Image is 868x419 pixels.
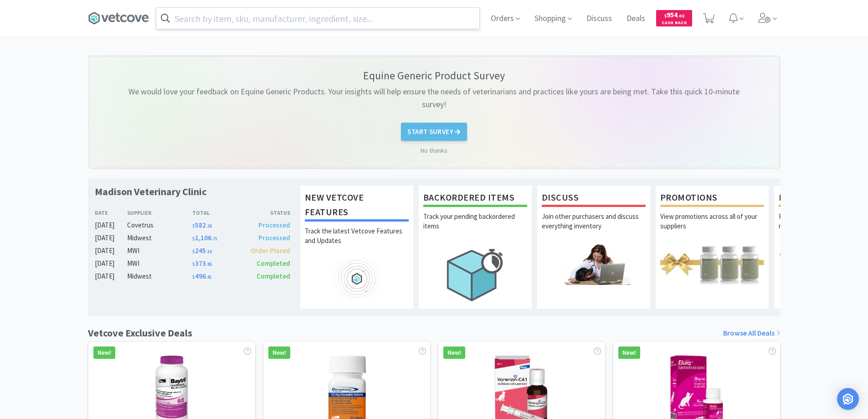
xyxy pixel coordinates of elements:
[583,15,616,23] a: Discuss
[251,246,290,255] span: Order Placed
[423,190,527,207] h1: Backordered Items
[423,243,527,306] img: hero_backorders.png
[192,223,195,229] span: $
[257,259,290,268] span: Completed
[837,388,859,410] div: Open Intercom Messenger
[300,185,414,309] a: New Vetcove FeaturesTrack the latest Vetcove Features and Updates
[678,13,684,19] span: . 02
[95,258,291,269] a: [DATE]MWI$373.85Completed
[192,274,195,280] span: $
[655,185,769,309] a: PromotionsView promotions across all of your suppliers
[206,261,212,267] span: . 85
[127,245,192,256] div: MWI
[192,248,195,254] span: $
[95,233,291,243] a: [DATE]Midwest$1,106.71Processed
[192,261,195,267] span: $
[127,220,192,231] div: Covetrus
[305,258,409,300] img: hero_feature_roadmap.png
[664,10,684,19] span: 954
[88,325,192,341] h1: Vetcove Exclusive Deals
[95,233,128,243] div: [DATE]
[206,223,212,229] span: . 26
[258,221,290,229] span: Processed
[401,123,467,141] button: Start Survey
[192,233,217,242] span: 1,106
[95,245,291,256] a: [DATE]MWI$245.16Order Placed
[95,245,128,256] div: [DATE]
[127,208,192,217] div: Supplier
[95,258,128,269] div: [DATE]
[542,243,646,285] img: hero_discuss.png
[206,274,212,280] span: . 81
[192,236,195,242] span: $
[363,68,505,83] p: Equine Generic Product Survey
[542,190,646,207] h1: Discuss
[127,271,192,282] div: Midwest
[95,220,128,231] div: [DATE]
[656,6,692,31] a: $954.02Cash Back
[423,212,527,243] p: Track your pending backordered items
[206,248,212,254] span: . 16
[127,258,192,269] div: MWI
[95,271,291,282] a: [DATE]Midwest$496.81Completed
[664,13,667,19] span: $
[418,185,532,309] a: Backordered ItemsTrack your pending backordered items
[660,212,764,243] p: View promotions across all of your suppliers
[192,259,212,268] span: 373
[95,185,206,198] h1: Madison Veterinary Clinic
[156,8,479,29] input: Search by item, sku, manufacturer, ingredient, size...
[421,145,447,155] a: No thanks
[623,15,649,23] a: Deals
[660,190,764,207] h1: Promotions
[542,212,646,243] p: Join other purchasers and discuss everything inventory
[127,233,192,243] div: Midwest
[211,236,217,242] span: . 71
[117,85,751,112] p: We would love your feedback on Equine Generic Products. Your insights will help ensure the needs ...
[192,221,212,229] span: 582
[305,190,409,222] h1: New Vetcove Features
[723,327,781,339] a: Browse All Deals
[537,185,651,309] a: DiscussJoin other purchasers and discuss everything inventory
[192,272,212,280] span: 496
[95,271,128,282] div: [DATE]
[257,272,290,280] span: Completed
[192,246,212,255] span: 245
[241,208,291,217] div: Status
[95,208,128,217] div: Date
[305,226,409,258] p: Track the latest Vetcove Features and Updates
[258,233,290,242] span: Processed
[192,208,241,217] div: Total
[95,220,291,231] a: [DATE]Covetrus$582.26Processed
[662,21,687,26] span: Cash Back
[660,243,764,285] img: hero_promotions.png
